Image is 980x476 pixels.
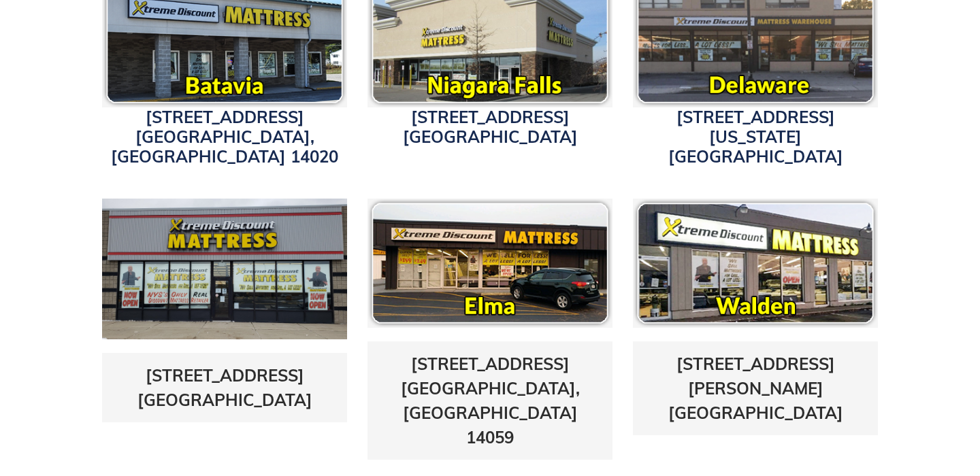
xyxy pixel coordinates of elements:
img: transit-store-photo2-1642015179745.jpg [102,199,347,339]
a: [STREET_ADDRESS][GEOGRAPHIC_DATA], [GEOGRAPHIC_DATA] 14020 [111,107,338,167]
img: pf-16118c81--waldenicon.png [633,199,878,328]
a: [STREET_ADDRESS][US_STATE][GEOGRAPHIC_DATA] [668,107,843,167]
a: [STREET_ADDRESS][GEOGRAPHIC_DATA] [403,107,578,147]
img: pf-8166afa1--elmaicon.png [367,199,612,328]
a: [STREET_ADDRESS][PERSON_NAME][GEOGRAPHIC_DATA] [668,354,843,423]
a: [STREET_ADDRESS][GEOGRAPHIC_DATA], [GEOGRAPHIC_DATA] 14059 [401,354,580,447]
a: [STREET_ADDRESS][GEOGRAPHIC_DATA] [137,365,312,410]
